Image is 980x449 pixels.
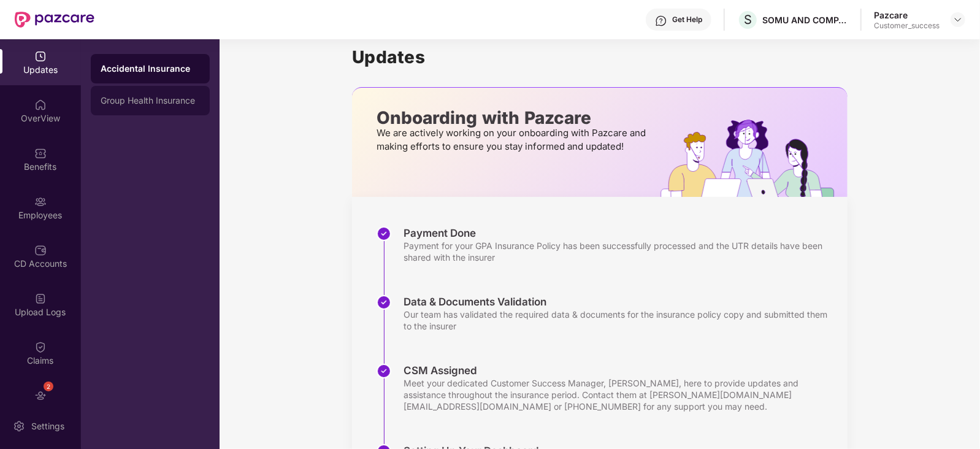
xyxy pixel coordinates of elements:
[762,14,848,26] div: SOMU AND COMPANY
[744,12,752,27] span: S
[28,420,68,432] div: Settings
[404,364,835,377] div: CSM Assigned
[377,364,391,378] img: svg+xml;base64,PHN2ZyBpZD0iU3RlcC1Eb25lLTMyeDMyIiB4bWxucz0iaHR0cDovL3d3dy53My5vcmcvMjAwMC9zdmciIH...
[34,244,47,256] img: svg+xml;base64,PHN2ZyBpZD0iQ0RfQWNjb3VudHMiIGRhdGEtbmFtZT0iQ0QgQWNjb3VudHMiIHhtbG5zPSJodHRwOi8vd3...
[44,382,53,391] div: 2
[34,196,47,208] img: svg+xml;base64,PHN2ZyBpZD0iRW1wbG95ZWVzIiB4bWxucz0iaHR0cDovL3d3dy53My5vcmcvMjAwMC9zdmciIHdpZHRoPS...
[101,96,200,106] div: Group Health Insurance
[874,21,940,31] div: Customer_success
[655,15,667,27] img: svg+xml;base64,PHN2ZyBpZD0iSGVscC0zMngzMiIgeG1sbnM9Imh0dHA6Ly93d3cudzMub3JnLzIwMDAvc3ZnIiB3aWR0aD...
[34,390,47,402] img: svg+xml;base64,PHN2ZyBpZD0iRW5kb3JzZW1lbnRzIiB4bWxucz0iaHR0cDovL3d3dy53My5vcmcvMjAwMC9zdmciIHdpZH...
[953,15,963,25] img: svg+xml;base64,PHN2ZyBpZD0iRHJvcGRvd24tMzJ4MzIiIHhtbG5zPSJodHRwOi8vd3d3LnczLm9yZy8yMDAwL3N2ZyIgd2...
[34,341,47,353] img: svg+xml;base64,PHN2ZyBpZD0iQ2xhaW0iIHhtbG5zPSJodHRwOi8vd3d3LnczLm9yZy8yMDAwL3N2ZyIgd2lkdGg9IjIwIi...
[377,295,391,310] img: svg+xml;base64,PHN2ZyBpZD0iU3RlcC1Eb25lLTMyeDMyIiB4bWxucz0iaHR0cDovL3d3dy53My5vcmcvMjAwMC9zdmciIH...
[34,147,47,159] img: svg+xml;base64,PHN2ZyBpZD0iQmVuZWZpdHMiIHhtbG5zPSJodHRwOi8vd3d3LnczLm9yZy8yMDAwL3N2ZyIgd2lkdGg9Ij...
[874,9,940,21] div: Pazcare
[404,240,835,263] div: Payment for your GPA Insurance Policy has been successfully processed and the UTR details have be...
[352,47,848,67] h1: Updates
[404,309,835,332] div: Our team has validated the required data & documents for the insurance policy copy and submitted ...
[377,226,391,241] img: svg+xml;base64,PHN2ZyBpZD0iU3RlcC1Eb25lLTMyeDMyIiB4bWxucz0iaHR0cDovL3d3dy53My5vcmcvMjAwMC9zdmciIH...
[377,126,649,153] p: We are actively working on your onboarding with Pazcare and making efforts to ensure you stay inf...
[660,120,848,197] img: hrOnboarding
[101,63,200,75] div: Accidental Insurance
[404,295,835,309] div: Data & Documents Validation
[13,420,25,432] img: svg+xml;base64,PHN2ZyBpZD0iU2V0dGluZy0yMHgyMCIgeG1sbnM9Imh0dHA6Ly93d3cudzMub3JnLzIwMDAvc3ZnIiB3aW...
[404,377,835,412] div: Meet your dedicated Customer Success Manager, [PERSON_NAME], here to provide updates and assistan...
[34,50,47,63] img: svg+xml;base64,PHN2ZyBpZD0iVXBkYXRlZCIgeG1sbnM9Imh0dHA6Ly93d3cudzMub3JnLzIwMDAvc3ZnIiB3aWR0aD0iMj...
[377,112,649,123] p: Onboarding with Pazcare
[34,99,47,111] img: svg+xml;base64,PHN2ZyBpZD0iSG9tZSIgeG1sbnM9Imh0dHA6Ly93d3cudzMub3JnLzIwMDAvc3ZnIiB3aWR0aD0iMjAiIG...
[34,293,47,305] img: svg+xml;base64,PHN2ZyBpZD0iVXBsb2FkX0xvZ3MiIGRhdGEtbmFtZT0iVXBsb2FkIExvZ3MiIHhtbG5zPSJodHRwOi8vd3...
[404,226,835,240] div: Payment Done
[672,15,702,25] div: Get Help
[15,12,94,28] img: New Pazcare Logo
